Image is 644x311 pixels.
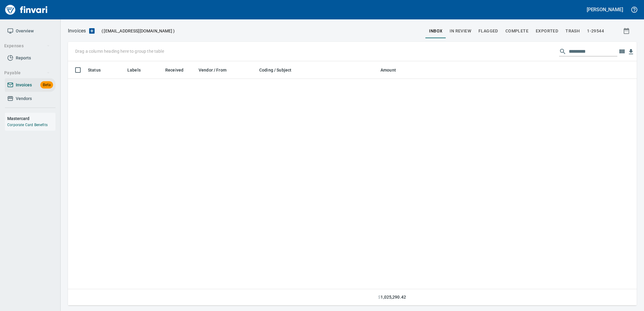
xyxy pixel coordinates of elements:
[7,123,48,127] a: Corporate Card Benefits
[565,27,580,35] span: trash
[587,6,623,13] h5: [PERSON_NAME]
[378,294,381,300] span: $
[40,82,53,89] span: Beta
[88,66,109,74] span: Status
[127,66,149,74] span: Labels
[88,66,101,74] span: Status
[505,27,528,35] span: Complete
[381,294,406,300] span: 1,025,290.42
[450,27,471,35] span: In Review
[429,27,442,35] span: inbox
[165,66,191,74] span: Received
[536,27,558,35] span: Exported
[478,27,498,35] span: Flagged
[7,115,55,122] h6: Mastercard
[2,67,52,79] button: Payable
[5,92,55,105] a: Vendors
[585,5,625,14] button: [PERSON_NAME]
[5,24,55,38] a: Overview
[2,40,52,52] button: Expenses
[381,66,396,74] span: Amount
[587,27,604,35] span: 1-29544
[98,28,175,34] p: ( )
[199,66,234,74] span: Vendor / From
[617,25,637,36] button: Show invoices within a particular date range
[68,27,86,35] p: Invoices
[4,2,49,17] img: Finvari
[75,48,164,54] p: Drag a column heading here to group the table
[5,51,55,65] a: Reports
[5,78,55,92] a: InvoicesBeta
[4,42,50,50] span: Expenses
[86,27,98,35] button: Upload an Invoice
[16,54,31,62] span: Reports
[16,95,32,102] span: Vendors
[16,27,34,35] span: Overview
[4,69,50,77] span: Payable
[127,66,141,74] span: Labels
[381,66,404,74] span: Amount
[199,66,226,74] span: Vendor / From
[16,81,32,89] span: Invoices
[165,66,183,74] span: Received
[68,27,86,35] nav: breadcrumb
[103,28,173,34] span: [EMAIL_ADDRESS][DOMAIN_NAME]
[259,66,299,74] span: Coding / Subject
[259,66,291,74] span: Coding / Subject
